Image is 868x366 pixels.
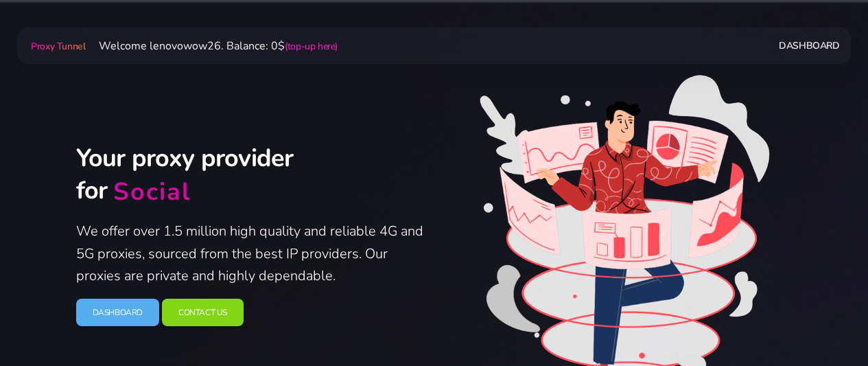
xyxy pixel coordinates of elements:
[285,40,338,53] a: (top-up here)
[76,299,159,327] a: Dashboard
[113,176,191,209] div: Social
[779,33,839,58] a: Dashboard
[88,38,338,54] span: Welcome lenovowow26. Balance: 0$
[28,35,88,57] a: Proxy Tunnel
[789,287,851,349] iframe: Webchat Widget
[76,220,426,288] p: We offer over 1.5 million high quality and reliable 4G and 5G proxies, sourced from the best IP p...
[162,299,244,327] a: Contact Us
[76,143,426,209] h2: Your proxy provider for
[31,40,85,53] span: Proxy Tunnel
